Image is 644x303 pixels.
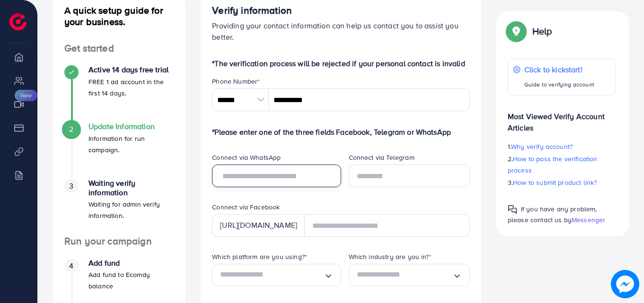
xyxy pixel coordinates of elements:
h4: Waiting verify information [88,179,174,197]
h4: Active 14 days free trial [88,65,174,74]
li: Waiting verify information [53,179,185,235]
p: Guide to verifying account [524,79,594,90]
label: Phone Number [212,77,260,86]
p: 3. [508,177,616,188]
h4: Add fund [88,259,174,268]
span: 2 [69,124,73,135]
label: Which platform are you using? [212,252,307,261]
p: Waiting for admin verify information. [88,199,174,221]
h4: Update Information [88,122,174,131]
span: 3 [69,181,73,191]
span: How to pass the verification process [508,154,598,175]
span: Why verify account? [511,142,573,151]
p: *The verification process will be rejected if your personal contact is invalid [212,58,470,69]
li: Active 14 days free trial [53,65,185,122]
span: 4 [69,260,73,271]
p: Most Viewed Verify Account Articles [508,103,616,133]
div: Search for option [349,264,470,286]
div: Search for option [212,264,341,286]
span: If you have any problem, please contact us by [508,204,597,225]
p: Help [532,26,552,37]
img: image [611,270,639,298]
p: *Please enter one of the three fields Facebook, Telegram or WhatsApp [212,126,470,138]
img: Popup guide [508,23,525,40]
label: Connect via WhatsApp [212,153,281,162]
span: How to submit product link? [513,178,597,187]
p: Add fund to Ecomdy balance [88,269,174,292]
label: Which industry are you in? [349,252,432,261]
p: Information for run campaign. [88,133,174,156]
h4: Run your campaign [53,235,185,247]
div: [URL][DOMAIN_NAME] [212,214,305,237]
img: Popup guide [508,205,517,214]
p: FREE 1 ad account in the first 14 days. [88,76,174,99]
p: Providing your contact information can help us contact you to assist you better. [212,20,470,43]
p: 2. [508,153,616,176]
input: Search for option [357,268,452,282]
label: Connect via Telegram [349,153,415,162]
input: Search for option [220,268,323,282]
h4: A quick setup guide for your business. [53,5,185,27]
label: Connect via Facebook [212,202,280,212]
p: 1. [508,141,616,152]
li: Update Information [53,122,185,179]
img: logo [9,13,26,30]
h4: Verify information [212,5,470,17]
h4: Get started [53,43,185,54]
p: Click to kickstart! [524,64,594,75]
span: Messenger [572,215,605,225]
